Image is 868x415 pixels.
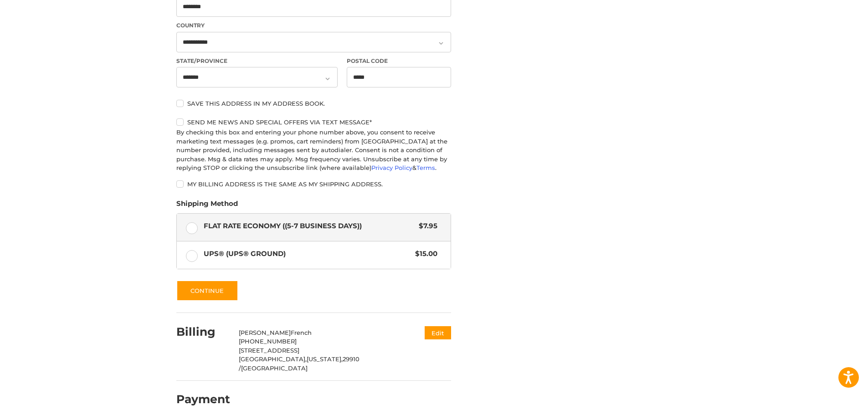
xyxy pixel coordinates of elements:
h2: Billing [176,325,230,339]
span: $7.95 [414,221,437,231]
legend: Shipping Method [176,199,238,213]
label: Send me news and special offers via text message* [176,118,451,126]
span: French [291,329,312,336]
span: [PERSON_NAME] [239,329,291,336]
span: [GEOGRAPHIC_DATA] [241,364,308,372]
span: Flat Rate Economy ((5-7 Business Days)) [204,221,415,231]
span: [PHONE_NUMBER] [239,338,297,345]
label: State/Province [176,57,338,65]
span: $15.00 [411,249,437,259]
span: 29910 / [239,355,360,372]
span: [STREET_ADDRESS] [239,347,299,354]
span: UPS® (UPS® Ground) [204,249,411,259]
button: Edit [425,326,451,339]
label: Save this address in my address book. [176,100,451,107]
label: Country [176,21,451,30]
label: Postal Code [347,57,452,65]
a: Privacy Policy [371,164,412,171]
a: Terms [416,164,435,171]
iframe: Google Customer Reviews [793,390,868,415]
h2: Payment [176,392,230,406]
label: My billing address is the same as my shipping address. [176,180,451,188]
div: By checking this box and entering your phone number above, you consent to receive marketing text ... [176,128,451,173]
button: Continue [176,280,238,301]
span: [US_STATE], [307,355,343,363]
span: [GEOGRAPHIC_DATA], [239,355,307,363]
